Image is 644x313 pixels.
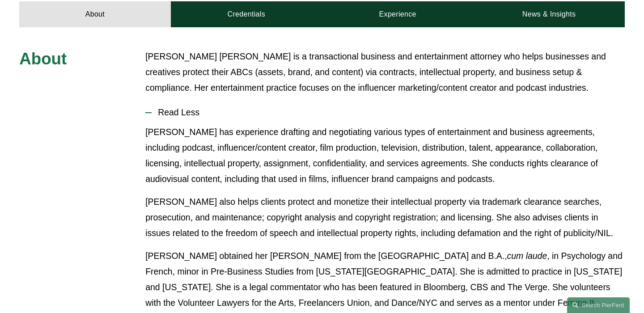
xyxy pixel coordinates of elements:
a: Search this site [567,297,630,313]
span: About [19,50,67,68]
a: Credentials [171,1,322,27]
button: Read Less [145,101,625,124]
a: About [19,1,170,27]
em: cum laude [507,251,547,261]
a: News & Insights [473,1,624,27]
span: Read Less [152,107,625,118]
p: [PERSON_NAME] [PERSON_NAME] is a transactional business and entertainment attorney who helps busi... [145,49,625,96]
a: Experience [322,1,473,27]
p: [PERSON_NAME] has experience drafting and negotiating various types of entertainment and business... [145,124,625,187]
p: [PERSON_NAME] also helps clients protect and monetize their intellectual property via trademark c... [145,194,625,241]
